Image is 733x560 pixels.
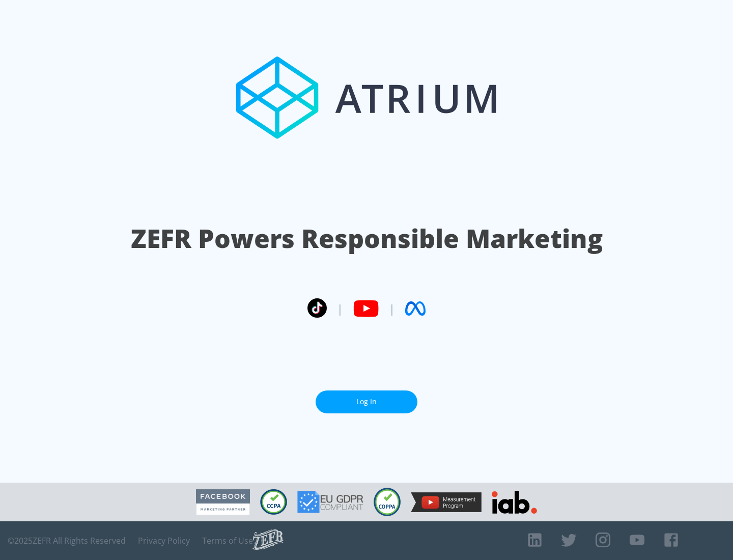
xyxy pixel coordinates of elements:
img: YouTube Measurement Program [411,492,482,512]
img: GDPR Compliant [297,491,363,513]
a: Privacy Policy [138,536,190,546]
img: CCPA Compliant [260,489,287,515]
img: IAB [492,491,537,514]
a: Log In [316,390,417,413]
a: Terms of Use [202,536,253,546]
h1: ZEFR Powers Responsible Marketing [131,221,603,256]
img: Facebook Marketing Partner [196,489,250,515]
span: © 2025 ZEFR All Rights Reserved [8,536,126,546]
span: | [337,301,343,316]
span: | [389,301,395,316]
img: COPPA Compliant [374,488,401,516]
